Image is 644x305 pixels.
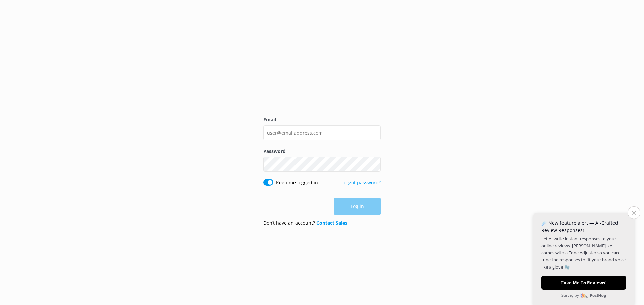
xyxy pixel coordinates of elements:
input: user@emailaddress.com [263,125,381,140]
label: Keep me logged in [276,179,318,186]
label: Email [263,116,381,123]
label: Password [263,148,381,155]
p: Don’t have an account? [263,219,347,227]
a: Forgot password? [341,179,381,186]
a: Contact Sales [316,220,347,226]
button: Show password [367,158,381,171]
